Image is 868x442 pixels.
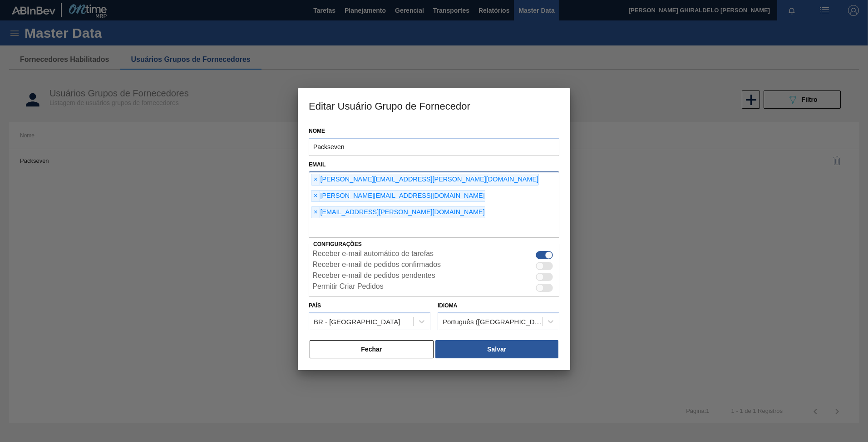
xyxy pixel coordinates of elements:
div: Português ([GEOGRAPHIC_DATA]) [443,317,543,325]
label: Receber e-mail de pedidos confirmados [312,261,441,271]
div: [PERSON_NAME][EMAIL_ADDRESS][PERSON_NAME][DOMAIN_NAME] [311,174,539,186]
label: Permitir Criar Pedidos [312,282,383,293]
div: [EMAIL_ADDRESS][PERSON_NAME][DOMAIN_NAME] [311,206,485,218]
div: BR - [GEOGRAPHIC_DATA] [314,317,400,325]
button: Salvar [435,340,558,358]
label: País [309,302,321,309]
label: Nome [309,125,559,138]
label: Configurações [313,241,362,247]
span: × [311,174,320,185]
button: Fechar [310,340,434,358]
span: × [311,191,320,201]
label: Receber e-mail automático de tarefas [312,250,434,261]
h3: Editar Usuário Grupo de Fornecedor [298,88,570,123]
span: × [311,207,320,218]
label: Email [309,161,325,168]
label: Receber e-mail de pedidos pendentes [312,271,435,282]
div: [PERSON_NAME][EMAIL_ADDRESS][DOMAIN_NAME] [311,190,485,202]
label: Idioma [438,302,457,309]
